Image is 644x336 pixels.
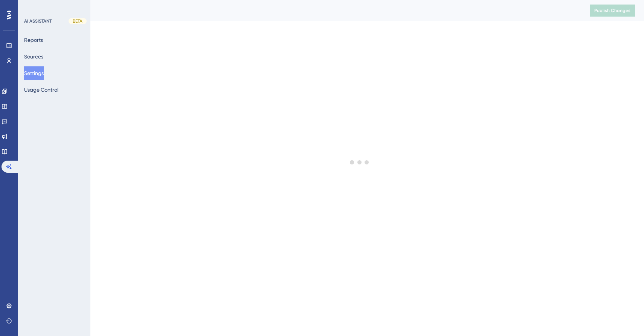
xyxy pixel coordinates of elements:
button: Reports [24,33,43,47]
button: Sources [24,50,43,63]
button: Usage Control [24,83,58,97]
span: Publish Changes [594,8,630,14]
button: Settings [24,66,44,80]
div: BETA [69,18,87,24]
div: AI ASSISTANT [24,18,52,24]
button: Publish Changes [590,5,635,17]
